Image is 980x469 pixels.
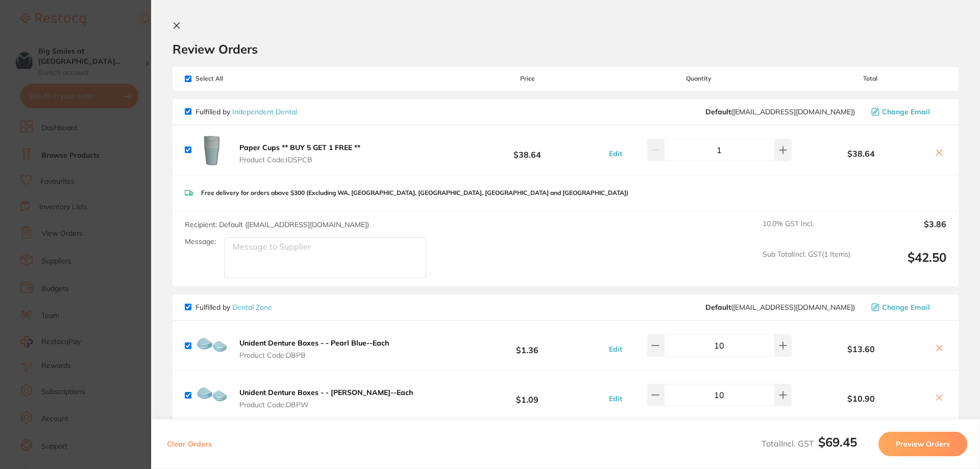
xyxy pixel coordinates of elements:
[859,250,946,278] output: $42.50
[185,75,287,82] span: Select All
[232,303,272,312] a: Dental Zone
[239,143,360,152] b: Paper Cups ** BUY 5 GET 1 FREE **
[195,303,272,311] p: Fulfilled by
[762,438,857,449] span: Total Incl. GST
[201,189,628,196] p: Free delivery for orders above $300 (Excluding WA, [GEOGRAPHIC_DATA], [GEOGRAPHIC_DATA], [GEOGRAP...
[239,351,389,359] span: Product Code: DBPB
[173,41,959,57] h2: Review Orders
[859,219,946,242] output: $3.86
[868,107,946,116] button: Change Email
[868,303,946,312] button: Change Email
[763,219,850,242] span: 10.0 % GST Incl.
[185,220,369,229] span: Recipient: Default ( [EMAIL_ADDRESS][DOMAIN_NAME] )
[705,303,731,312] b: Default
[882,303,930,311] span: Change Email
[606,394,625,403] button: Edit
[451,386,603,405] b: $1.09
[239,156,360,164] span: Product Code: IDSPCB
[878,432,967,456] button: Preview Orders
[236,338,392,360] button: Unident Denture Boxes - - Pearl Blue--Each Product Code:DBPB
[794,149,928,158] b: $38.64
[236,143,363,164] button: Paper Cups ** BUY 5 GET 1 FREE ** Product Code:IDSPCB
[451,140,603,159] b: $38.64
[818,434,857,450] b: $69.45
[606,344,625,354] button: Edit
[606,149,625,158] button: Edit
[239,338,389,348] b: Unident Denture Boxes - - Pearl Blue--Each
[195,134,228,166] img: dHVzZGUyMA
[236,388,416,409] button: Unident Denture Boxes - - [PERSON_NAME]--Each Product Code:DBPW
[604,75,794,82] span: Quantity
[794,394,928,403] b: $10.90
[705,107,731,116] b: Default
[705,108,855,116] span: orders@independentdental.com.au
[195,329,228,362] img: eGJiOXo5MQ
[195,108,297,116] p: Fulfilled by
[794,344,928,354] b: $13.60
[239,401,413,409] span: Product Code: DBPW
[232,107,297,116] a: Independent Dental
[195,379,228,411] img: MXlyOXNhOA
[239,388,413,397] b: Unident Denture Boxes - - [PERSON_NAME]--Each
[705,303,855,311] span: hello@dentalzone.com.au
[882,108,930,116] span: Change Email
[763,250,850,278] span: Sub Total Incl. GST ( 1 Items)
[185,237,216,246] label: Message:
[451,336,603,355] b: $1.36
[164,432,215,456] button: Clear Orders
[451,75,603,82] span: Price
[794,75,946,82] span: Total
